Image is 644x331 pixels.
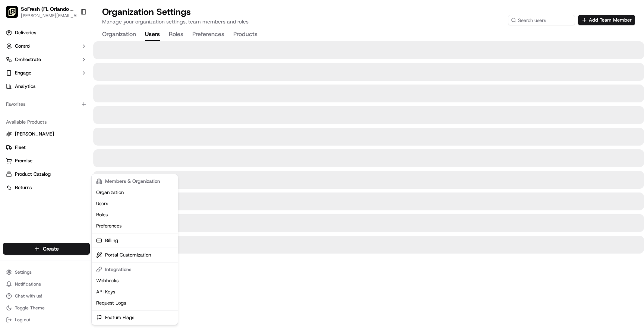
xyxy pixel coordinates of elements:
[3,98,90,110] div: Favorites
[169,28,183,41] button: Roles
[127,73,136,82] button: Start new chat
[15,43,31,50] span: Control
[15,131,54,137] span: [PERSON_NAME]
[145,28,160,41] button: Users
[63,167,69,173] div: 💻
[116,95,136,104] button: See all
[93,264,176,275] div: Integrations
[66,136,81,141] span: [DATE]
[15,281,41,287] span: Notifications
[7,30,136,42] p: Welcome 👋
[7,97,50,103] div: Past conversations
[15,293,42,299] span: Chat with us!
[15,144,26,151] span: Fleet
[70,166,120,174] span: API Documentation
[578,15,635,25] button: Add Team Member
[15,56,41,63] span: Orchestrate
[15,116,21,122] img: 1736555255976-a54dd68f-1ca7-489b-9aae-adbdc363a1c4
[233,28,258,41] button: Products
[7,108,19,120] img: Regen Pajulas
[102,6,249,18] h1: Organization Settings
[93,312,176,323] a: Feature Flags
[15,83,35,90] span: Analytics
[62,136,64,141] span: •
[93,286,176,297] a: API Keys
[7,128,19,140] img: Angelique Valdez
[60,115,75,121] span: [DATE]
[508,15,575,25] input: Search users
[93,187,176,198] a: Organization
[15,157,32,164] span: Promise
[93,249,176,261] a: Portal Customization
[43,245,59,252] span: Create
[15,317,30,323] span: Log out
[3,116,90,128] div: Available Products
[93,275,176,286] a: Webhooks
[53,184,90,190] a: Powered byPylon
[60,163,123,177] a: 💻API Documentation
[93,220,176,232] a: Preferences
[23,115,54,121] span: Regen Pajulas
[15,305,45,311] span: Toggle Theme
[34,79,102,85] div: We're available if you need us!
[7,167,13,173] div: 📗
[102,28,136,41] button: Organization
[93,209,176,220] a: Roles
[4,163,60,177] a: 📗Knowledge Base
[93,235,176,246] a: Billing
[93,176,176,187] div: Members & Organization
[6,6,18,18] img: SoFresh (FL Orlando - Longwood)
[15,269,32,275] span: Settings
[192,28,224,41] button: Preferences
[21,13,82,19] span: [PERSON_NAME][EMAIL_ADDRESS][DOMAIN_NAME]
[15,171,51,178] span: Product Catalog
[102,18,249,25] p: Manage your organization settings, team members and roles
[15,136,21,142] img: 1736555255976-a54dd68f-1ca7-489b-9aae-adbdc363a1c4
[16,71,29,85] img: 1738778727109-b901c2ba-d612-49f7-a14d-d897ce62d23f
[74,185,90,190] span: Pylon
[93,198,176,209] a: Users
[15,29,36,36] span: Deliveries
[93,297,176,309] a: Request Logs
[7,71,21,85] img: 1736555255976-a54dd68f-1ca7-489b-9aae-adbdc363a1c4
[23,136,60,141] span: [PERSON_NAME]
[15,166,57,174] span: Knowledge Base
[21,5,74,13] span: SoFresh (FL Orlando - [GEOGRAPHIC_DATA])
[56,115,59,121] span: •
[19,48,134,56] input: Got a question? Start typing here...
[15,184,32,191] span: Returns
[15,70,31,76] span: Engage
[34,71,122,79] div: Start new chat
[7,7,22,22] img: Nash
